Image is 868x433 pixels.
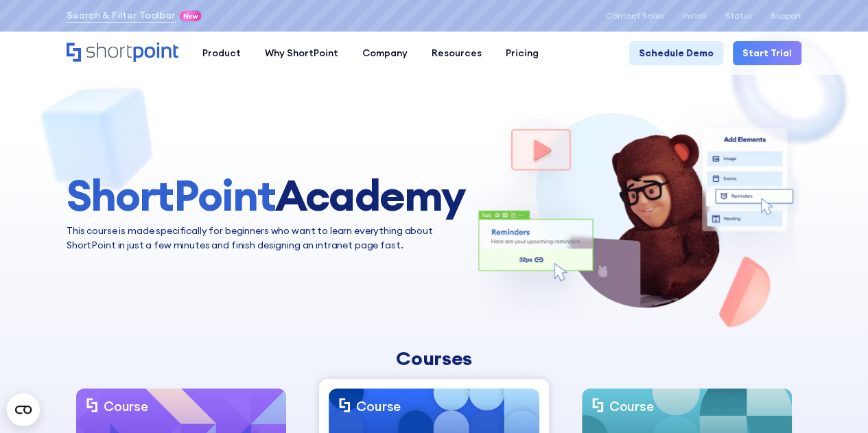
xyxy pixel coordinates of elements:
[629,41,723,65] a: Schedule Demo
[67,8,176,23] a: Search & Filter Toolbar
[356,398,401,417] div: Course
[253,41,350,65] a: Why ShortPoint
[202,46,241,60] div: Product
[799,367,868,433] iframe: Chat Widget
[67,224,465,253] p: This course is made specifically for beginners who want to learn everything about ShortPoint in j...
[493,41,550,65] a: Pricing
[362,46,408,60] div: Company
[725,11,751,21] a: Status
[683,11,706,21] a: Install
[67,43,178,63] a: Home
[771,11,801,21] a: Support
[606,11,664,21] a: Contact Sales
[609,398,654,417] div: Course
[104,398,148,417] div: Course
[350,41,419,65] a: Company
[190,41,253,65] a: Product
[419,41,493,65] a: Resources
[506,46,539,60] div: Pricing
[7,393,40,426] button: Open CMP widget
[67,167,275,222] span: ShortPoint
[67,172,465,219] h1: Academy
[432,46,482,60] div: Resources
[265,46,338,60] div: Why ShortPoint
[177,347,692,369] div: Courses
[733,41,801,65] a: Start Trial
